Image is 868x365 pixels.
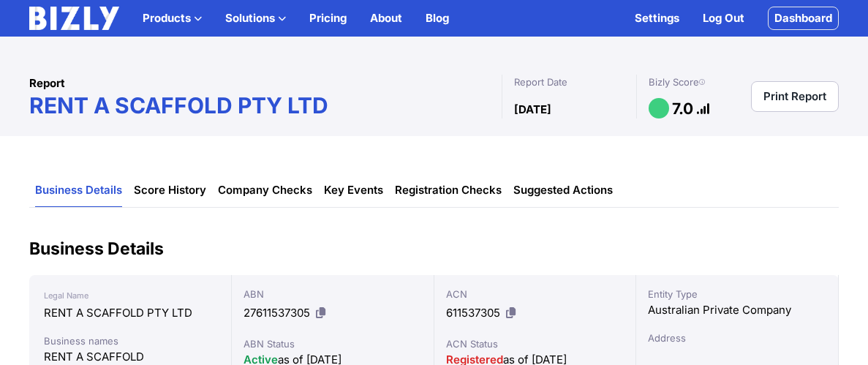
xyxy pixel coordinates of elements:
[309,10,347,27] a: Pricing
[218,174,312,207] a: Company Checks
[44,287,216,304] div: Legal Name
[446,336,624,351] div: ACN Status
[29,92,502,118] h1: RENT A SCAFFOLD PTY LTD
[648,287,826,301] div: Entity Type
[244,336,422,351] div: ABN Status
[446,306,500,320] span: 611537305
[324,174,383,207] a: Key Events
[44,304,216,322] div: RENT A SCAFFOLD PTY LTD
[134,174,206,207] a: Score History
[29,75,502,92] div: Report
[768,7,839,30] a: Dashboard
[635,10,679,27] a: Settings
[29,237,839,260] h2: Business Details
[703,10,744,27] a: Log Out
[244,287,422,301] div: ABN
[370,10,402,27] a: About
[751,81,839,112] a: Print Report
[648,331,826,345] div: Address
[649,75,710,89] div: Bizly Score
[395,174,502,207] a: Registration Checks
[44,334,216,348] div: Business names
[143,10,202,27] button: Products
[35,174,122,207] a: Business Details
[672,99,693,118] h1: 7.0
[225,10,286,27] button: Solutions
[514,75,625,89] div: Report Date
[513,174,613,207] a: Suggested Actions
[426,10,449,27] a: Blog
[514,101,625,118] div: [DATE]
[446,287,624,301] div: ACN
[648,301,826,319] div: Australian Private Company
[244,306,310,320] span: 27611537305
